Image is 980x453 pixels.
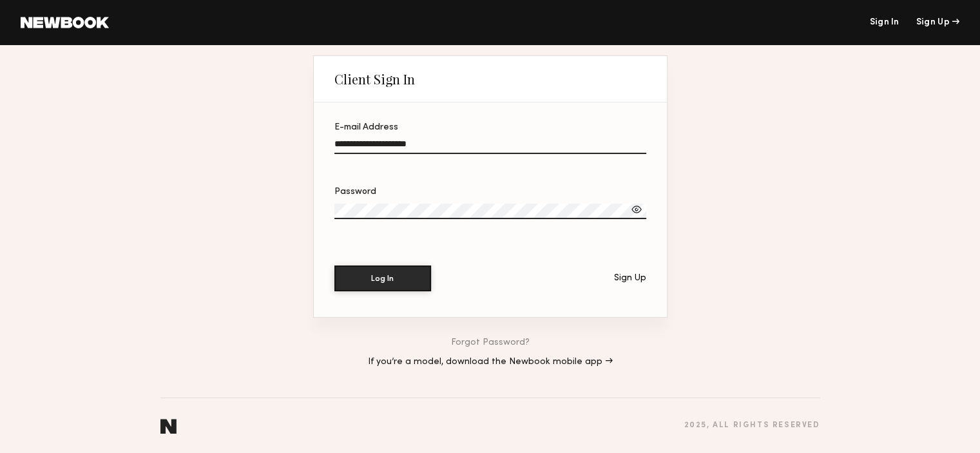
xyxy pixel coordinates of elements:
a: If you’re a model, download the Newbook mobile app → [368,358,613,367]
div: Sign Up [614,274,646,283]
div: Client Sign In [334,72,415,87]
button: Log In [334,265,431,291]
a: Sign In [869,18,899,27]
input: Password [334,204,646,219]
input: E-mail Address [334,139,646,154]
div: 2025 , all rights reserved [684,421,820,430]
div: E-mail Address [334,123,646,132]
div: Password [334,188,646,197]
a: Forgot Password? [451,338,530,347]
div: Sign Up [916,18,959,27]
